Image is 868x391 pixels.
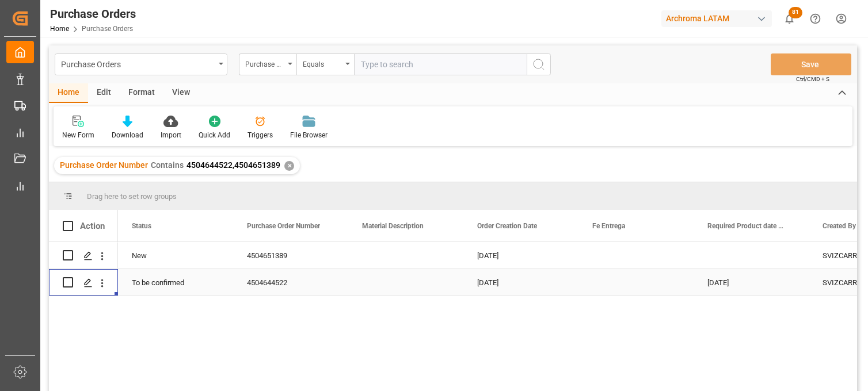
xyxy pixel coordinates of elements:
[245,56,284,70] div: Purchase Order Number
[120,83,163,103] div: Format
[661,7,776,29] button: Archroma LATAM
[132,222,151,230] span: Status
[303,56,342,70] div: Equals
[477,222,537,230] span: Order Creation Date
[233,269,348,296] div: 4504644522
[239,53,296,75] button: open menu
[284,161,294,171] div: ✕
[233,242,348,269] div: 4504651389
[290,130,328,140] div: File Browser
[661,10,772,27] div: Archroma LATAM
[49,242,118,269] div: Press SPACE to select this row.
[161,130,181,140] div: Import
[776,6,802,32] button: show 81 new notifications
[186,160,280,170] span: 4504644522,4504651389
[151,160,184,170] span: Contains
[463,242,578,269] div: [DATE]
[88,83,120,103] div: Edit
[50,5,136,22] div: Purchase Orders
[247,222,320,230] span: Purchase Order Number
[362,222,424,230] span: Material Description
[55,53,227,75] button: open menu
[61,56,215,71] div: Purchase Orders
[163,83,199,103] div: View
[80,221,105,231] div: Action
[118,242,233,269] div: New
[248,130,273,140] div: Triggers
[823,222,856,230] span: Created By
[771,53,851,75] button: Save
[49,269,118,296] div: Press SPACE to select this row.
[592,222,625,230] span: Fe Entrega
[60,160,148,170] span: Purchase Order Number
[62,130,94,140] div: New Form
[354,53,527,75] input: Type to search
[199,130,230,140] div: Quick Add
[796,75,829,83] span: Ctrl/CMD + S
[527,53,551,75] button: search button
[707,222,785,230] span: Required Product date (AB)
[463,269,578,296] div: [DATE]
[87,192,177,201] span: Drag here to set row groups
[694,269,809,296] div: [DATE]
[296,53,354,75] button: open menu
[802,6,828,32] button: Help Center
[112,130,143,140] div: Download
[789,7,802,18] span: 81
[118,269,233,296] div: To be confirmed
[50,25,69,33] a: Home
[49,83,88,103] div: Home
